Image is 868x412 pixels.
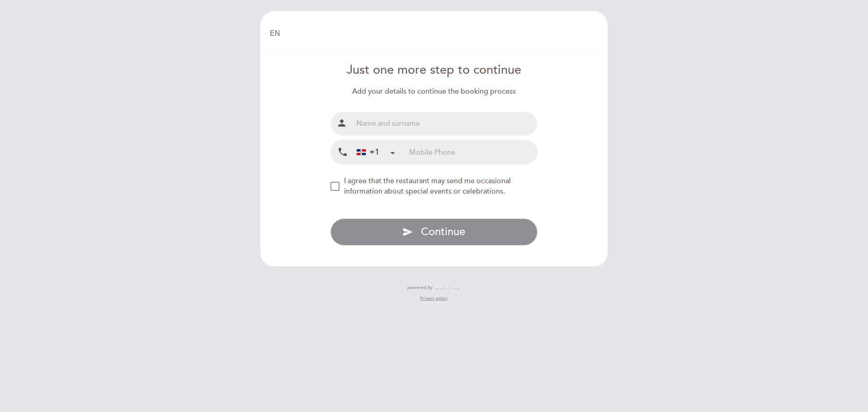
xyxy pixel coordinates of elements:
[409,140,537,164] input: Mobile Phone
[336,118,347,128] i: person
[357,147,379,158] div: +1
[353,112,538,136] input: Name and surname
[337,147,348,158] i: local_phone
[330,176,538,197] md-checkbox: NEW_MODAL_AGREE_RESTAURANT_SEND_OCCASIONAL_INFO
[330,62,538,79] div: Just one more step to continue
[407,284,433,291] span: powered by
[402,227,413,237] i: send
[330,218,538,246] button: send Continue
[421,225,465,238] span: Continue
[330,86,538,97] div: Add your details to continue the booking process
[407,284,461,291] a: powered by
[353,141,398,164] div: Dominican Republic (República Dominicana): +1
[435,285,461,290] img: MEITRE
[420,295,448,302] a: Privacy policy
[344,176,511,196] span: I agree that the restaurant may send me occasional information about special events or celebrations.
